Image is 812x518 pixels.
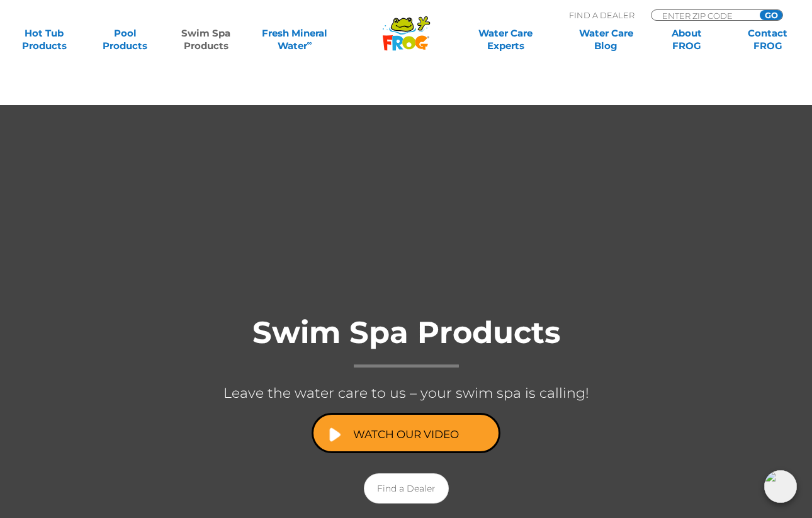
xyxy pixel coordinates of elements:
[760,10,782,20] input: GO
[312,413,500,453] a: Watch Our Video
[154,316,658,368] h1: Swim Spa Products
[256,27,334,52] a: Fresh MineralWater∞
[154,380,658,407] p: Leave the water care to us – your swim spa is calling!
[454,27,557,52] a: Water CareExperts
[569,9,634,21] p: Find A Dealer
[655,27,718,52] a: AboutFROG
[661,10,746,21] input: Zip Code Form
[364,473,449,504] a: Find a Dealer
[307,38,312,47] sup: ∞
[764,470,797,503] img: openIcon
[174,27,237,52] a: Swim SpaProducts
[575,27,638,52] a: Water CareBlog
[94,27,157,52] a: PoolProducts
[13,27,76,52] a: Hot TubProducts
[736,27,799,52] a: ContactFROG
